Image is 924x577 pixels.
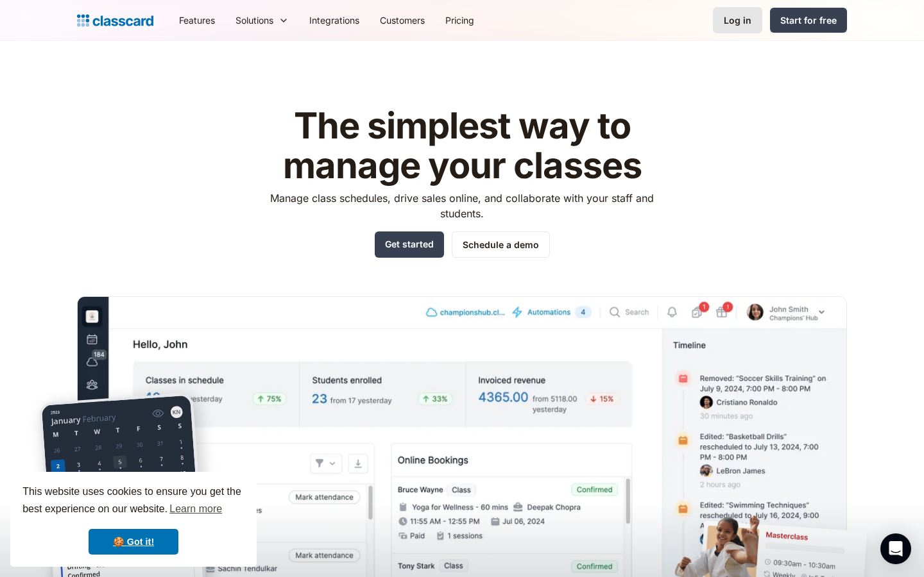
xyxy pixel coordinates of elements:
[89,529,178,555] a: dismiss cookie message
[169,6,225,35] a: Features
[375,231,444,258] a: Get started
[724,13,751,27] div: Log in
[22,484,244,519] span: This website uses cookies to ensure you get the best experience on our website.
[259,190,666,221] p: Manage class schedules, drive sales online, and collaborate with your staff and students.
[259,106,666,185] h1: The simplest way to manage your classes
[880,533,911,564] div: Open Intercom Messenger
[77,12,153,29] a: home
[770,8,847,33] a: Start for free
[780,13,837,27] div: Start for free
[167,499,224,519] a: learn more about cookies
[452,231,550,258] a: Schedule a demo
[713,7,762,33] a: Log in
[299,6,370,35] a: Integrations
[225,6,299,35] div: Solutions
[235,13,273,27] div: Solutions
[370,6,435,35] a: Customers
[435,6,484,35] a: Pricing
[10,472,257,567] div: cookieconsent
